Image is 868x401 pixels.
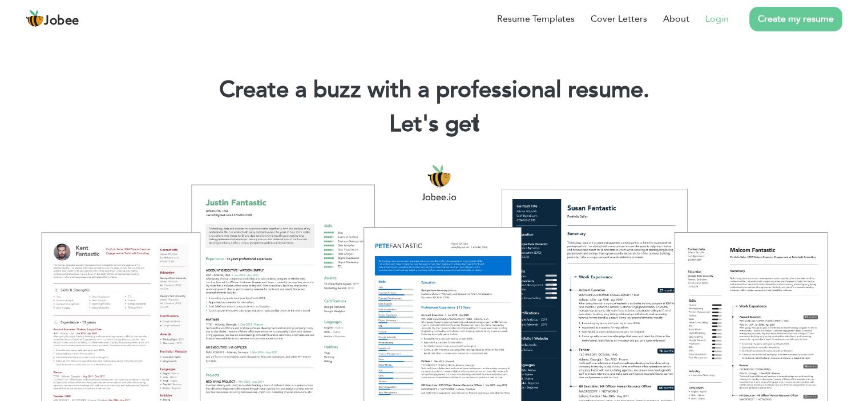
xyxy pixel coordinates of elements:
[474,108,479,140] span: |
[26,10,79,28] a: Jobee
[497,12,575,26] a: Resume Templates
[44,15,79,27] span: Jobee
[705,12,729,26] a: Login
[445,108,480,140] span: get
[591,12,647,26] a: Cover Letters
[663,12,689,26] a: About
[17,75,851,105] h1: Create a buzz with a professional resume.
[17,110,851,139] h2: Let's
[26,10,44,28] img: jobee.io
[749,7,842,31] a: Create my resume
